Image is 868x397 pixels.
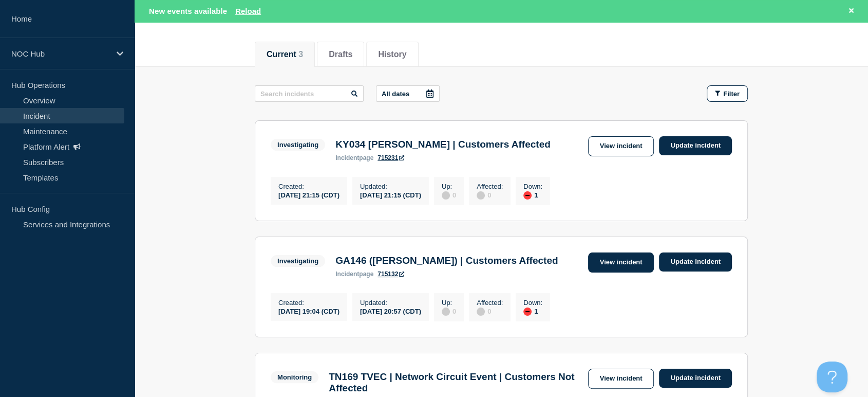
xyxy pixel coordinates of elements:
[523,306,542,316] div: 1
[442,190,456,200] div: 0
[378,50,406,59] button: History
[817,362,847,392] iframe: Help Scout Beacon - Open
[376,85,440,102] button: All dates
[335,154,359,161] span: incident
[360,306,421,315] div: [DATE] 20:57 (CDT)
[659,136,732,155] a: Update incident
[255,85,364,102] input: Search incidents
[588,136,654,156] a: View incident
[477,306,503,316] div: 0
[442,308,450,316] div: disabled
[278,306,339,315] div: [DATE] 19:04 (CDT)
[588,252,654,273] a: View incident
[723,90,740,98] span: Filter
[278,190,339,199] div: [DATE] 21:15 (CDT)
[523,190,542,200] div: 1
[707,85,748,102] button: Filter
[271,139,325,151] span: Investigating
[442,306,456,316] div: 0
[523,299,542,306] p: Down :
[523,183,542,190] p: Down :
[298,50,303,59] span: 3
[335,270,373,278] p: page
[278,183,339,190] p: Created :
[360,183,421,190] p: Updated :
[523,191,532,200] div: down
[378,270,404,278] a: 715132
[271,371,318,383] span: Monitoring
[382,90,409,98] p: All dates
[335,270,359,278] span: incident
[477,299,503,306] p: Affected :
[235,7,261,15] button: Reload
[659,369,732,388] a: Update incident
[335,154,373,161] p: page
[378,154,404,161] a: 715231
[442,183,456,190] p: Up :
[329,371,582,394] h3: TN169 TVEC | Network Circuit Event | Customers Not Affected
[442,191,450,200] div: disabled
[477,183,503,190] p: Affected :
[442,299,456,306] p: Up :
[588,369,654,389] a: View incident
[271,255,325,267] span: Investigating
[335,139,550,150] h3: KY034 [PERSON_NAME] | Customers Affected
[360,299,421,306] p: Updated :
[360,190,421,199] div: [DATE] 21:15 (CDT)
[477,190,503,200] div: 0
[329,50,352,59] button: Drafts
[149,7,227,15] span: New events available
[477,191,485,200] div: disabled
[278,299,339,306] p: Created :
[477,308,485,316] div: disabled
[267,50,303,59] button: Current 3
[523,308,532,316] div: down
[659,252,732,272] a: Update incident
[11,49,110,58] p: NOC Hub
[335,255,558,266] h3: GA146 ([PERSON_NAME]) | Customers Affected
